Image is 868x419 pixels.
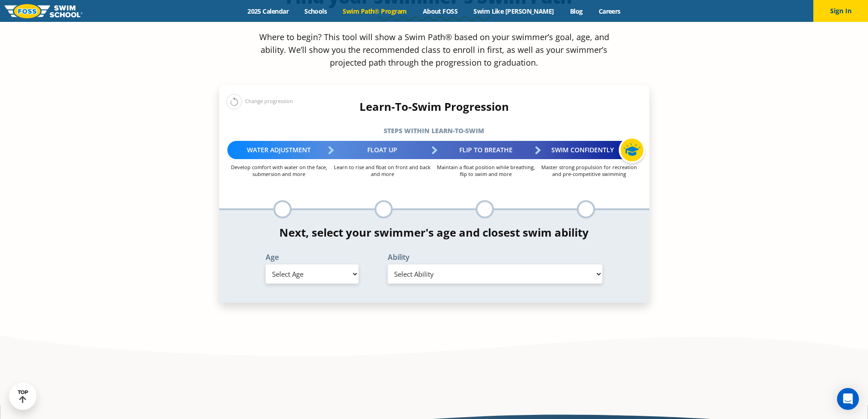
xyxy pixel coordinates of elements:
[226,93,293,109] div: Change progression
[18,389,28,403] div: TOP
[388,253,603,261] label: Ability
[466,7,562,16] a: Swim Like [PERSON_NAME]
[219,124,649,137] h5: Steps within Learn-to-Swim
[227,164,331,177] p: Develop comfort with water on the face, submersion and more
[219,100,649,113] h4: Learn-To-Swim Progression
[434,141,538,159] div: Flip to Breathe
[240,7,297,16] a: 2025 Calendar
[5,4,82,18] img: FOSS Swim School Logo
[538,141,641,159] div: Swim Confidently
[331,141,434,159] div: Float Up
[434,164,538,177] p: Maintain a float position while breathing, flip to swim and more
[538,164,641,177] p: Master strong propulsion for recreation and pre-competitive swimming
[591,7,628,16] a: Careers
[219,226,649,239] h4: Next, select your swimmer's age and closest swim ability
[562,7,591,16] a: Blog
[331,164,434,177] p: Learn to rise and float on front and back and more
[227,141,331,159] div: Water Adjustment
[837,388,859,410] div: Open Intercom Messenger
[256,31,613,69] p: Where to begin? This tool will show a Swim Path® based on your swimmer’s goal, age, and ability. ...
[415,7,466,16] a: About FOSS
[266,253,359,261] label: Age
[297,7,335,16] a: Schools
[335,7,415,16] a: Swim Path® Program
